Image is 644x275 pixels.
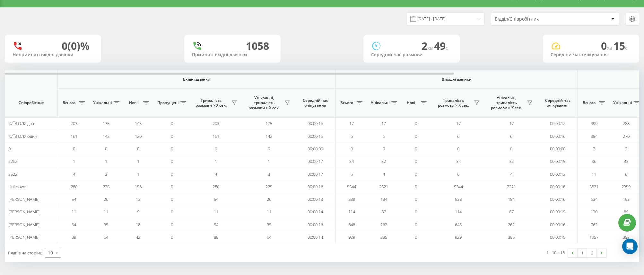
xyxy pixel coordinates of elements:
div: 1 - 10 з 15 [546,249,565,256]
span: 4 [73,171,75,177]
span: 648 [455,222,462,227]
span: Unknown [8,184,26,190]
span: 64 [267,234,271,240]
span: 0 [171,209,173,215]
span: 26 [267,196,271,202]
span: 26 [104,196,108,202]
td: 00:00:14 [295,206,335,218]
span: 89 [624,209,628,215]
span: 33 [624,158,628,164]
span: 175 [265,120,272,126]
span: 142 [103,133,109,139]
span: 0 [415,209,417,215]
span: 54 [72,196,76,202]
span: 13 [136,196,140,202]
span: 2262 [8,158,17,164]
span: 0 [415,222,417,227]
a: 1 [578,248,587,257]
span: 4 [510,171,512,177]
span: 225 [103,184,109,190]
span: 0 [171,133,173,139]
span: 3 [268,171,270,177]
span: Тривалість розмови > Х сек. [435,98,472,108]
span: 32 [509,158,514,164]
td: 00:00:15 [538,231,578,244]
span: 1 [137,158,139,164]
span: 648 [348,222,355,227]
span: Всього [581,100,597,105]
span: 0 [171,120,173,126]
span: 161 [213,133,219,139]
td: 00:00:00 [295,143,335,155]
span: Всього [339,100,355,105]
span: 288 [623,120,630,126]
span: 89 [72,234,76,240]
span: 0 [268,146,270,152]
span: Рядків на сторінці [8,250,43,256]
span: 1 [268,158,270,164]
span: 0 [457,146,459,152]
span: [PERSON_NAME] [8,222,39,227]
span: 929 [348,234,355,240]
td: 00:00:16 [295,130,335,142]
span: 1057 [589,234,598,240]
span: 2 [625,146,627,152]
span: 15 [614,39,628,53]
td: 00:00:16 [538,193,578,206]
span: 11 [267,209,271,215]
span: 203 [71,120,77,126]
span: 54 [214,196,218,202]
span: 0 [383,146,385,152]
td: 00:00:00 [538,143,578,155]
span: Пропущені [157,100,178,105]
span: 0 [171,222,173,227]
td: 00:00:17 [295,155,335,168]
span: 399 [591,120,597,126]
span: 3 [105,171,107,177]
span: 1 [105,158,107,164]
td: 00:00:15 [538,206,578,218]
span: 2 [422,39,434,53]
span: КИЇВ ОЛХ два [8,120,34,126]
span: 2321 [379,184,388,190]
span: 184 [380,196,387,202]
span: 762 [591,222,597,227]
span: 35 [104,222,108,227]
span: 0 [415,196,417,202]
span: 6 [457,133,459,139]
span: 142 [265,133,272,139]
span: 1 [137,171,139,177]
span: Середній час очікування [543,98,573,108]
td: 00:00:12 [538,117,578,130]
span: 225 [265,184,272,190]
div: Open Intercom Messenger [622,239,638,254]
td: 00:00:16 [295,181,335,193]
span: 0 [510,146,512,152]
span: 280 [213,184,219,190]
span: 0 [415,133,417,139]
span: 0 [8,146,11,152]
span: 32 [381,158,386,164]
td: 00:00:16 [538,130,578,142]
span: 156 [135,184,142,190]
td: 00:00:14 [295,231,335,244]
span: 929 [455,234,462,240]
div: 0 (0)% [62,40,90,52]
span: 9 [137,209,139,215]
span: 5344 [454,184,463,190]
span: 175 [103,120,109,126]
div: Неприйняті вхідні дзвінки [13,52,93,58]
span: 0 [415,171,417,177]
span: 11 [214,209,218,215]
span: 143 [135,120,142,126]
span: 634 [591,196,597,202]
span: 11 [104,209,108,215]
span: 0 [215,146,217,152]
span: хв [607,44,614,51]
span: 0 [137,146,139,152]
span: 203 [213,120,219,126]
span: 11 [72,209,76,215]
span: 0 [601,39,614,53]
span: [PERSON_NAME] [8,209,39,215]
span: 87 [509,209,514,215]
